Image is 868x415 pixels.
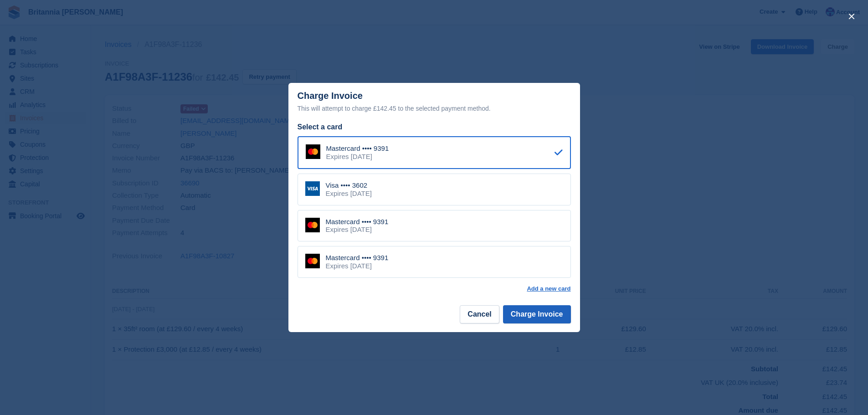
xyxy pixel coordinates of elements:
button: close [844,9,859,24]
button: Cancel [460,305,499,323]
img: Mastercard Logo [305,218,320,232]
img: Mastercard Logo [305,254,320,268]
div: Expires [DATE] [326,225,389,234]
div: This will attempt to charge £142.45 to the selected payment method. [298,103,571,114]
div: Expires [DATE] [326,153,389,161]
div: Mastercard •••• 9391 [326,254,389,262]
div: Charge Invoice [298,91,571,114]
div: Expires [DATE] [326,190,372,198]
a: Add a new card [527,285,570,292]
button: Charge Invoice [503,305,571,323]
div: Mastercard •••• 9391 [326,144,389,153]
img: Mastercard Logo [306,144,320,159]
img: Visa Logo [305,181,320,196]
div: Expires [DATE] [326,262,389,270]
div: Mastercard •••• 9391 [326,218,389,226]
div: Select a card [298,122,571,133]
div: Visa •••• 3602 [326,181,372,190]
